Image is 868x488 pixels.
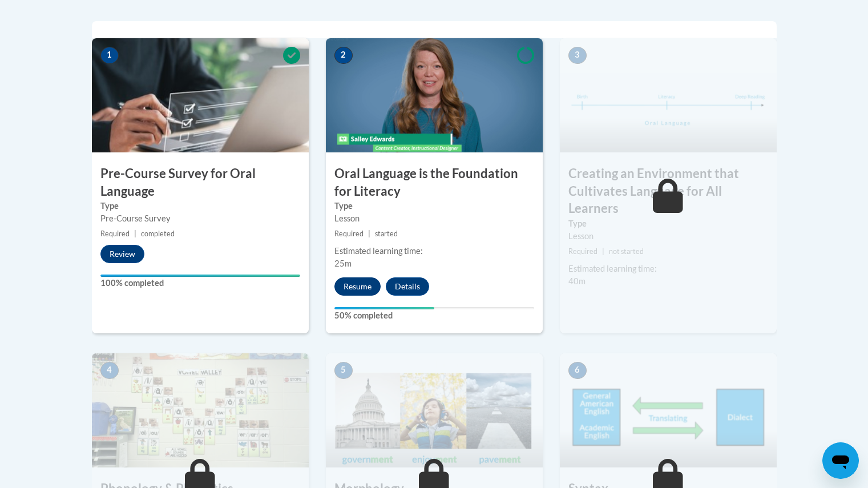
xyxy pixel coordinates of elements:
[334,362,353,379] span: 5
[334,259,352,268] span: 25m
[568,276,586,286] span: 40m
[100,245,144,263] button: Review
[92,353,309,467] img: Course Image
[334,245,534,257] div: Estimated learning time:
[326,38,543,152] img: Course Image
[326,165,543,200] h3: Oral Language is the Foundation for Literacy
[134,229,136,238] span: |
[822,442,859,479] iframe: Button to launch messaging window
[334,229,364,238] span: Required
[100,362,119,379] span: 4
[568,217,768,230] label: Type
[92,38,309,152] img: Course Image
[334,47,353,64] span: 2
[100,200,300,212] label: Type
[100,275,300,277] div: Your progress
[568,230,768,243] div: Lesson
[375,229,398,238] span: started
[92,165,309,200] h3: Pre-Course Survey for Oral Language
[609,247,644,256] span: not started
[568,263,768,275] div: Estimated learning time:
[560,38,777,152] img: Course Image
[100,47,119,64] span: 1
[568,247,597,256] span: Required
[368,229,370,238] span: |
[334,307,434,309] div: Your progress
[568,47,587,64] span: 3
[560,165,777,217] h3: Creating an Environment that Cultivates Language for All Learners
[334,212,534,225] div: Lesson
[602,247,604,256] span: |
[568,362,587,379] span: 6
[141,229,175,238] span: completed
[100,212,300,225] div: Pre-Course Survey
[386,277,429,296] button: Details
[326,353,543,467] img: Course Image
[560,353,777,467] img: Course Image
[334,309,534,322] label: 50% completed
[100,277,300,289] label: 100% completed
[334,200,534,212] label: Type
[100,229,130,238] span: Required
[334,277,381,296] button: Resume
